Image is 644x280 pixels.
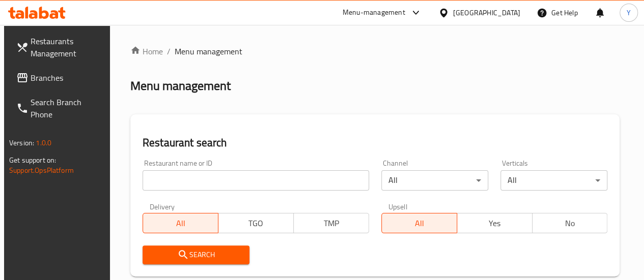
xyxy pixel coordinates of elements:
[167,45,171,57] li: /
[130,45,163,57] a: Home
[143,170,369,191] input: Search for restaurant name or ID..
[130,78,231,94] h2: Menu management
[457,213,533,233] button: Yes
[461,216,528,231] span: Yes
[130,45,620,57] nav: breadcrumb
[343,7,405,19] div: Menu-management
[532,213,608,233] button: No
[388,203,407,210] label: Upsell
[150,203,175,210] label: Delivery
[8,29,111,66] a: Restaurants Management
[453,7,520,18] div: [GEOGRAPHIC_DATA]
[9,153,56,167] span: Get support on:
[381,170,488,191] div: All
[143,245,249,264] button: Search
[500,170,607,191] div: All
[8,90,111,127] a: Search Branch Phone
[9,164,74,177] a: Support.OpsPlatform
[31,96,103,120] span: Search Branch Phone
[222,216,290,231] span: TGO
[8,66,111,90] a: Branches
[381,213,457,233] button: All
[627,7,631,18] span: Y
[143,135,608,150] h2: Restaurant search
[298,216,365,231] span: TMP
[293,213,369,233] button: TMP
[147,216,214,231] span: All
[31,72,103,84] span: Branches
[151,248,241,261] span: Search
[537,216,604,231] span: No
[31,35,103,59] span: Restaurants Management
[386,216,453,231] span: All
[175,45,242,57] span: Menu management
[9,136,34,149] span: Version:
[218,213,294,233] button: TGO
[36,136,51,149] span: 1.0.0
[143,213,218,233] button: All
